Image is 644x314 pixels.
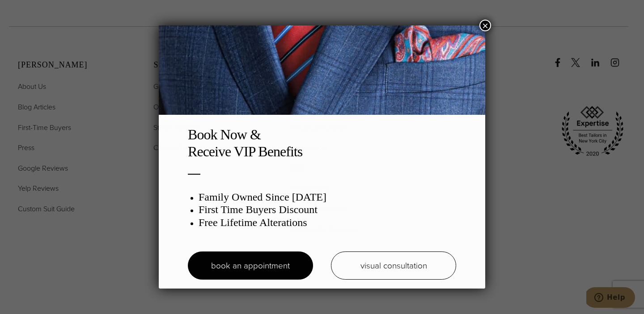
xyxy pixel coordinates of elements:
h3: First Time Buyers Discount [199,203,456,216]
h3: Family Owned Since [DATE] [199,191,456,204]
button: Close [479,20,491,31]
span: Help [21,6,39,14]
a: visual consultation [331,251,456,280]
h3: Free Lifetime Alterations [199,216,456,229]
h2: Book Now & Receive VIP Benefits [188,126,456,160]
a: book an appointment [188,251,313,280]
